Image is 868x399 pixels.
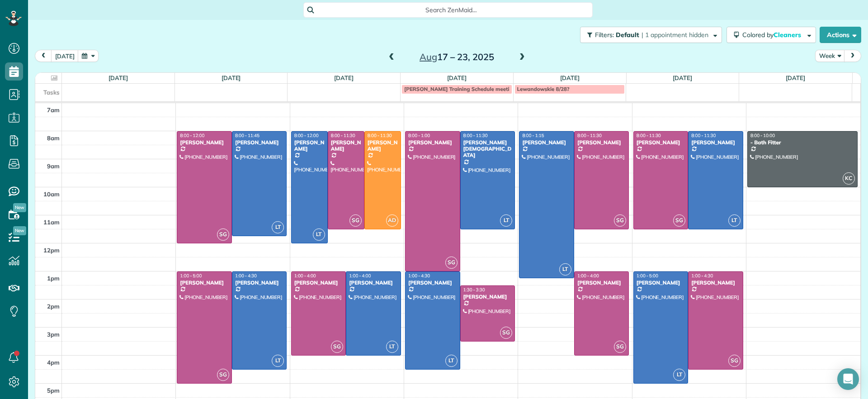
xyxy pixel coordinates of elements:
span: 3pm [47,331,60,338]
span: 7am [47,106,60,114]
span: LT [673,369,685,381]
span: 8:00 - 11:30 [691,133,716,138]
div: - Bath Fitter [750,139,855,146]
div: [PERSON_NAME] [522,139,571,146]
span: LT [386,341,398,353]
div: [PERSON_NAME] [577,280,627,286]
button: [DATE] [51,50,79,62]
span: 8:00 - 11:30 [577,133,602,138]
span: Colored by [742,31,804,39]
span: 1:00 - 4:00 [349,273,371,279]
div: [PERSON_NAME] [235,139,284,146]
span: 9am [47,162,60,170]
span: 1:00 - 4:30 [691,273,713,279]
div: [PERSON_NAME] [367,139,398,152]
a: [DATE] [108,74,128,81]
span: New [13,203,26,212]
span: [PERSON_NAME] Training Schedule meeting? [404,85,518,92]
a: [DATE] [786,74,805,81]
span: LT [272,355,284,367]
span: 8:00 - 11:45 [235,133,259,138]
button: Actions [820,27,861,43]
span: LT [445,355,458,367]
span: 8:00 - 11:30 [463,133,488,138]
div: [PERSON_NAME] [294,139,325,152]
span: SG [445,256,458,269]
div: [PERSON_NAME] [408,280,458,286]
span: | 1 appointment hidden [642,31,708,39]
span: 8:00 - 1:15 [522,133,544,138]
span: SG [614,341,626,353]
span: 1:00 - 5:00 [180,273,202,279]
span: SG [349,214,362,227]
span: New [13,226,26,235]
span: SG [728,355,741,367]
span: 8:00 - 10:00 [750,133,775,138]
span: 8am [47,134,60,142]
div: [PERSON_NAME] [408,139,458,146]
span: SG [331,341,343,353]
span: 8:00 - 11:30 [368,133,392,138]
span: 8:00 - 11:30 [637,133,661,138]
div: [PERSON_NAME][DEMOGRAPHIC_DATA] [463,139,513,159]
div: [PERSON_NAME] [330,139,362,152]
span: 1:00 - 4:00 [577,273,599,279]
a: [DATE] [673,74,692,81]
span: LT [500,214,512,227]
span: SG [217,228,229,241]
span: LT [272,221,284,233]
span: Aug [420,51,437,62]
span: 11am [43,218,60,226]
div: [PERSON_NAME] [691,280,741,286]
span: 1:00 - 4:00 [294,273,316,279]
div: [PERSON_NAME] [235,280,284,286]
span: LT [728,214,741,227]
span: 1:00 - 4:30 [235,273,257,279]
button: Week [815,50,845,62]
button: prev [35,50,52,62]
span: SG [500,327,512,339]
span: 1pm [47,275,60,282]
span: AD [386,214,398,227]
span: 1:00 - 5:00 [637,273,658,279]
span: LT [559,263,571,275]
div: [PERSON_NAME] [636,139,686,146]
span: Filters: [595,31,614,39]
a: [DATE] [447,74,467,81]
span: 8:00 - 1:00 [408,133,430,138]
span: 8:00 - 12:00 [294,133,319,138]
button: Filters: Default | 1 appointment hidden [580,27,722,43]
a: [DATE] [560,74,580,81]
span: 2pm [47,303,60,310]
div: [PERSON_NAME] [691,139,741,146]
span: SG [217,369,229,381]
span: LT [313,228,325,241]
span: Default [616,31,640,39]
div: Open Intercom Messenger [837,368,859,390]
a: [DATE] [334,74,354,81]
span: 8:00 - 12:00 [180,133,204,138]
span: Cleaners [774,31,802,39]
span: SG [614,214,626,227]
div: [PERSON_NAME] [179,280,229,286]
a: [DATE] [222,74,241,81]
div: [PERSON_NAME] [179,139,229,146]
div: [PERSON_NAME] [577,139,627,146]
span: 10am [43,190,60,198]
span: Lewandowskie 8/28? [517,85,570,92]
div: [PERSON_NAME] [463,294,513,300]
span: SG [673,214,685,227]
div: [PERSON_NAME] [349,280,398,286]
span: 4pm [47,359,60,366]
span: 5pm [47,387,60,394]
h2: 17 – 23, 2025 [400,52,513,62]
a: Filters: Default | 1 appointment hidden [576,27,722,43]
button: Colored byCleaners [726,27,816,43]
span: 1:00 - 4:30 [408,273,430,279]
span: 12pm [43,247,60,254]
button: next [844,50,861,62]
div: [PERSON_NAME] [294,280,344,286]
div: [PERSON_NAME] [636,280,686,286]
span: KC [843,172,855,185]
span: 1:30 - 3:30 [463,287,485,293]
